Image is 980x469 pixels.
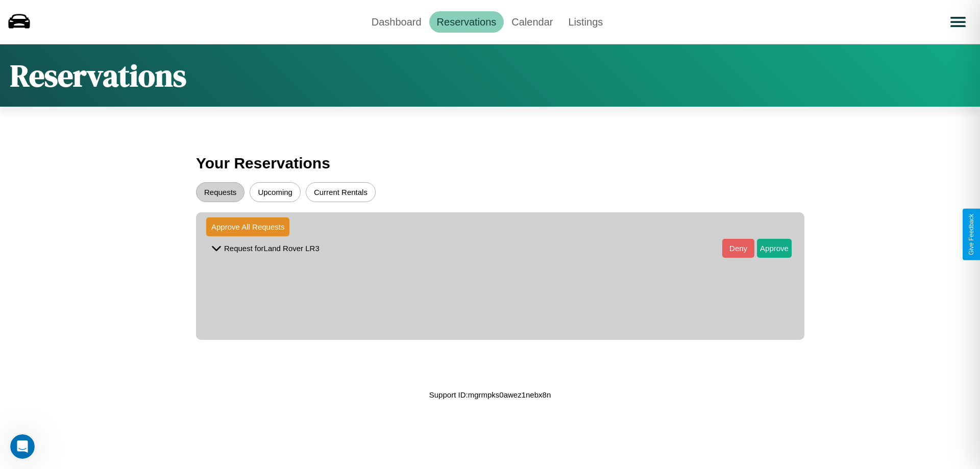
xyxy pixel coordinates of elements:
p: Request for Land Rover LR3 [224,241,320,255]
h3: Your Reservations [196,150,784,177]
button: Approve All Requests [206,217,289,236]
a: Dashboard [364,11,429,33]
button: Current Rentals [306,182,376,202]
a: Reservations [429,11,504,33]
button: Approve [757,239,792,258]
div: Give Feedback [968,214,975,255]
a: Calendar [504,11,560,33]
button: Requests [196,182,244,202]
p: Support ID: mgrmpks0awez1nebx8n [429,388,551,402]
button: Upcoming [250,182,301,202]
h1: Reservations [10,55,186,96]
button: Open menu [944,8,972,36]
iframe: Intercom live chat [10,434,35,459]
a: Listings [560,11,610,33]
button: Deny [722,239,754,258]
